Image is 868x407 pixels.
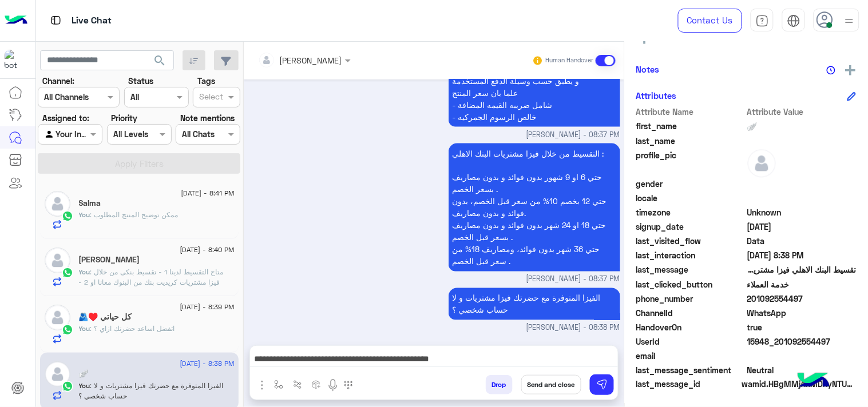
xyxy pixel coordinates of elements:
[636,278,746,290] span: last_clicked_button
[45,248,70,273] img: defaultAdmin.png
[288,375,307,394] button: Trigger scenario
[748,307,857,319] span: 2
[38,153,240,174] button: Apply Filters
[5,9,27,33] img: Logo
[636,321,746,333] span: HandoverOn
[748,106,857,118] span: Attribute Value
[748,321,857,333] span: true
[62,381,73,392] img: WhatsApp
[49,13,63,27] img: tab
[45,191,70,217] img: defaultAdmin.png
[307,375,326,394] button: create order
[748,264,857,276] span: تقسيط البنك الاهلي فيزا مشتريات
[636,221,746,233] span: signup_date
[748,336,857,348] span: 15948_201092554497
[526,274,620,285] span: [PERSON_NAME] - 08:37 PM
[794,361,834,401] img: hulul-logo.png
[79,324,90,333] span: You
[146,50,174,75] button: search
[636,378,740,390] span: last_message_id
[79,198,101,208] h5: Salma
[827,66,836,75] img: notes
[255,378,269,392] img: send attachment
[748,350,857,362] span: null
[751,9,774,33] a: tab
[180,112,235,124] label: Note mentions
[79,255,140,265] h5: Omar Elgohary
[72,13,112,29] p: Live Chat
[636,293,746,305] span: phone_number
[636,307,746,319] span: ChannelId
[748,221,857,233] span: 2025-04-22T22:34:19.035Z
[787,14,800,27] img: tab
[842,14,857,28] img: profile
[449,143,620,272] p: 16/9/2025, 8:37 PM
[545,56,593,65] small: Human Handover
[197,75,215,87] label: Tags
[181,188,234,198] span: [DATE] - 8:41 PM
[748,178,857,190] span: null
[312,380,321,389] img: create order
[636,336,746,348] span: UserId
[5,50,25,70] img: 1403182699927242
[293,380,302,389] img: Trigger scenario
[636,364,746,376] span: last_message_sentiment
[636,135,746,147] span: last_name
[326,378,340,392] img: send voice note
[180,245,234,255] span: [DATE] - 8:40 PM
[748,235,857,247] span: Data
[79,312,132,322] h5: كل حياتي ♥️🫂
[521,375,581,394] button: Send and close
[79,268,224,307] span: متاح التقسيط لدينا 1 - تقسيط بنكى من خلال فيزا مشتريات كريديت بنك من البنوك معانا او 2 - تقسيط من...
[526,323,620,334] span: [PERSON_NAME] - 08:38 PM
[748,192,857,204] span: null
[128,75,153,87] label: Status
[636,206,746,218] span: timezone
[748,364,857,376] span: 0
[79,210,90,219] span: You
[756,14,769,27] img: tab
[180,358,234,369] span: [DATE] - 8:38 PM
[742,378,857,390] span: wamid.HBgMMjAxMDkyNTU0NDk3FQIAEhgUM0FDRUEzMzI1QTFENkZGMDZCQkYA
[636,149,746,175] span: profile_pic
[636,350,746,362] span: email
[636,264,746,276] span: last_message
[636,249,746,261] span: last_interaction
[79,369,89,378] h5: 🪽
[486,375,513,394] button: Drop
[79,381,224,400] span: الفيزا المتوفرة مع حضرتك فيزا مشتريات و لا حساب شخصي ؟
[636,235,746,247] span: last_visited_flow
[45,361,70,387] img: defaultAdmin.png
[636,120,746,132] span: first_name
[62,267,73,278] img: WhatsApp
[274,380,283,389] img: select flow
[596,379,608,390] img: send message
[748,149,776,178] img: defaultAdmin.png
[748,278,857,290] span: خدمة العملاء
[636,178,746,190] span: gender
[62,210,73,222] img: WhatsApp
[748,249,857,261] span: 2025-09-16T17:38:13.4335385Z
[180,302,234,312] span: [DATE] - 8:39 PM
[636,90,677,101] h6: Attributes
[748,293,857,305] span: 201092554497
[153,54,167,67] span: search
[748,206,857,218] span: Unknown
[636,106,746,118] span: Attribute Name
[90,210,179,219] span: ممكن توضيح المنتج المطلوب
[79,268,90,276] span: You
[449,288,620,320] p: 16/9/2025, 8:38 PM
[111,112,137,124] label: Priority
[269,375,288,394] button: select flow
[42,75,74,87] label: Channel:
[526,130,620,141] span: [PERSON_NAME] - 08:37 PM
[636,64,660,74] h6: Notes
[45,305,70,330] img: defaultAdmin.png
[42,112,89,124] label: Assigned to:
[344,381,353,390] img: make a call
[748,120,857,132] span: 🪽
[79,381,90,390] span: You
[90,324,175,333] span: اتفضل اساعد حضرتك ازاي ؟
[636,192,746,204] span: locale
[678,9,742,33] a: Contact Us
